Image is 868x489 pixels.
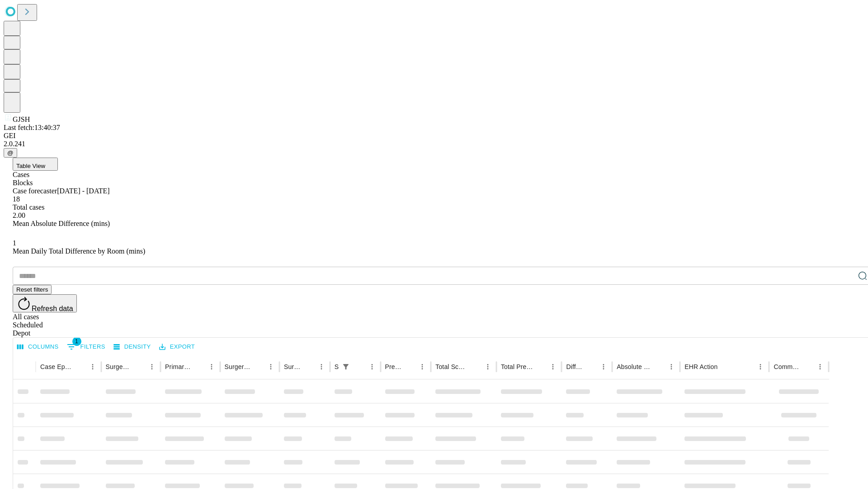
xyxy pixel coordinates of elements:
div: Surgery Date [284,363,302,370]
button: Menu [547,360,559,373]
button: Reset filters [13,285,52,294]
button: Menu [205,360,218,373]
div: Case Epic Id [40,363,73,370]
button: @ [4,148,17,158]
button: Menu [481,360,494,373]
span: 18 [13,195,20,203]
div: Absolute Difference [617,363,651,370]
span: @ [7,149,14,156]
button: Show filters [340,360,352,373]
button: Sort [133,360,146,373]
button: Sort [252,360,264,373]
button: Sort [718,360,731,373]
button: Select columns [15,340,61,354]
span: Refresh data [32,305,73,312]
button: Menu [814,360,826,373]
span: 2.00 [13,211,25,219]
span: Total cases [13,203,44,211]
button: Sort [534,360,547,373]
span: 1 [72,337,81,346]
button: Menu [86,360,99,373]
button: Export [157,340,197,354]
button: Sort [74,360,86,373]
button: Menu [366,360,378,373]
div: Total Predicted Duration [501,363,533,370]
button: Sort [302,360,315,373]
button: Table View [13,158,58,171]
div: 2.0.241 [4,140,864,148]
span: [DATE] - [DATE] [57,187,109,195]
button: Menu [315,360,328,373]
div: GEI [4,132,864,140]
button: Menu [597,360,610,373]
button: Menu [264,360,277,373]
div: Primary Service [165,363,191,370]
button: Density [111,340,153,354]
button: Refresh data [13,294,77,312]
button: Sort [193,360,205,373]
div: Comments [774,363,800,370]
span: Reset filters [16,286,48,293]
button: Menu [416,360,429,373]
div: Scheduled In Room Duration [335,363,339,370]
button: Show filters [65,340,108,354]
span: 1 [13,239,16,247]
span: Table View [16,163,45,169]
button: Sort [652,360,665,373]
span: Mean Absolute Difference (mins) [13,220,110,227]
div: Predicted In Room Duration [385,363,403,370]
div: Difference [566,363,584,370]
button: Sort [353,360,366,373]
div: EHR Action [684,363,717,370]
span: Mean Daily Total Difference by Room (mins) [13,247,145,255]
button: Menu [146,360,158,373]
span: Case forecaster [13,187,57,195]
span: GJSH [13,115,30,123]
div: Surgeon Name [106,363,132,370]
button: Sort [801,360,814,373]
span: Last fetch: 13:40:37 [4,124,60,131]
div: Surgery Name [225,363,251,370]
div: 1 active filter [340,360,352,373]
div: Total Scheduled Duration [435,363,468,370]
button: Sort [469,360,481,373]
button: Menu [754,360,767,373]
button: Menu [665,360,678,373]
button: Sort [585,360,597,373]
button: Sort [403,360,416,373]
